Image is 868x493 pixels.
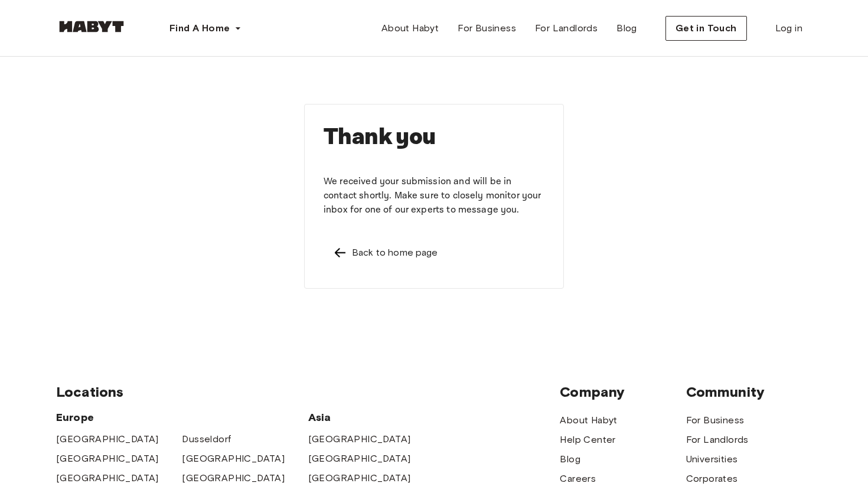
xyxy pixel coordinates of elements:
[56,432,159,446] a: [GEOGRAPHIC_DATA]
[324,175,544,217] p: We received your submission and will be in contact shortly. Make sure to closely monitor your inb...
[676,21,737,35] span: Get in Touch
[56,471,159,485] a: [GEOGRAPHIC_DATA]
[560,452,580,466] a: Blog
[56,410,308,425] span: Europe
[526,17,607,40] a: For Landlords
[775,21,802,35] span: Log in
[560,413,617,427] a: About Habyt
[535,21,598,35] span: For Landlords
[182,432,231,446] a: Dusseldorf
[56,383,560,401] span: Locations
[308,432,411,446] a: [GEOGRAPHIC_DATA]
[182,471,285,485] a: [GEOGRAPHIC_DATA]
[324,123,544,151] h1: Thank you
[616,21,637,35] span: Blog
[560,433,615,447] a: Help Center
[560,383,686,401] span: Company
[607,17,647,40] a: Blog
[308,410,434,425] span: Asia
[56,21,127,32] img: Habyt
[686,472,738,486] a: Corporates
[458,21,516,35] span: For Business
[56,452,159,466] a: [GEOGRAPHIC_DATA]
[324,236,544,269] a: Left pointing arrowBack to home page
[169,21,230,35] span: Find A Home
[686,413,745,427] a: For Business
[308,471,411,485] a: [GEOGRAPHIC_DATA]
[560,472,596,486] a: Careers
[372,17,448,40] a: About Habyt
[182,452,285,466] a: [GEOGRAPHIC_DATA]
[333,246,347,260] img: Left pointing arrow
[686,433,749,447] a: For Landlords
[686,383,812,401] span: Community
[160,17,251,40] button: Find A Home
[766,17,812,40] a: Log in
[686,452,738,466] a: Universities
[381,21,439,35] span: About Habyt
[448,17,526,40] a: For Business
[352,246,438,260] div: Back to home page
[665,16,747,41] button: Get in Touch
[308,452,411,466] a: [GEOGRAPHIC_DATA]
